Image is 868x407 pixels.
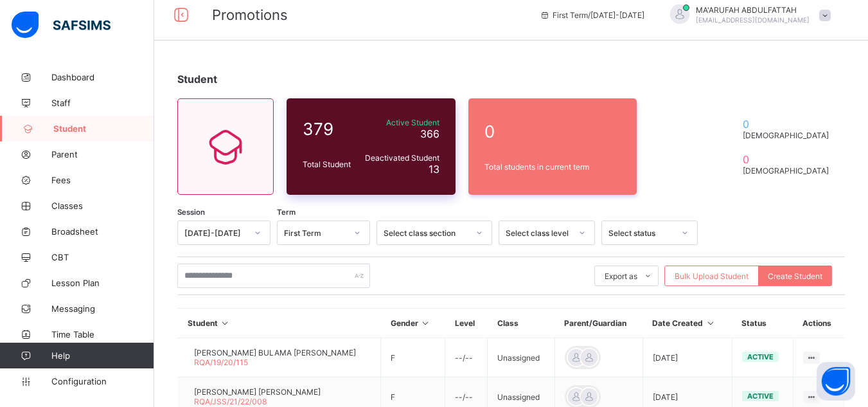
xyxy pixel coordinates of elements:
[299,156,359,172] div: Total Student
[194,397,267,406] span: RQA/JSS/21/22/008
[303,119,356,139] span: 379
[51,376,154,386] span: Configuration
[657,5,837,26] div: MA'ARUFAHABDULFATTAH
[12,12,111,39] img: safsims
[768,271,822,281] span: Create Student
[484,162,621,172] span: Total students in current term
[445,338,488,377] td: --/--
[381,309,445,338] th: Gender
[51,329,154,339] span: Time Table
[420,127,439,140] span: 366
[488,338,555,377] td: Unassigned
[696,16,810,24] span: [EMAIL_ADDRESS][DOMAIN_NAME]
[51,72,154,82] span: Dashboard
[51,252,154,262] span: CBT
[51,98,154,108] span: Staff
[194,357,248,367] span: RQA/19/20/115
[793,309,845,338] th: Actions
[488,309,555,338] th: Class
[429,163,439,176] span: 13
[178,309,381,338] th: Student
[51,149,154,159] span: Parent
[747,352,774,361] span: active
[484,122,621,141] span: 0
[743,166,829,176] span: [DEMOGRAPHIC_DATA]
[642,338,732,377] td: [DATE]
[743,153,829,166] span: 0
[743,118,829,131] span: 0
[284,228,346,238] div: First Term
[177,208,205,217] span: Session
[605,271,637,281] span: Export as
[362,118,439,127] span: Active Student
[51,350,154,361] span: Help
[420,318,431,328] i: Sort in Ascending Order
[554,309,642,338] th: Parent/Guardian
[184,228,247,238] div: [DATE]-[DATE]
[194,387,321,397] span: [PERSON_NAME] [PERSON_NAME]
[540,10,644,20] span: session/term information
[642,309,732,338] th: Date Created
[384,228,468,238] div: Select class section
[51,201,154,211] span: Classes
[51,175,154,185] span: Fees
[743,131,829,140] span: [DEMOGRAPHIC_DATA]
[675,271,748,281] span: Bulk Upload Student
[747,392,774,401] span: active
[277,208,296,217] span: Term
[194,348,356,357] span: [PERSON_NAME] BULAMA [PERSON_NAME]
[608,228,674,238] div: Select status
[53,123,154,134] span: Student
[817,362,855,401] button: Open asap
[177,73,217,86] span: Student
[506,228,571,238] div: Select class level
[51,278,154,288] span: Lesson Plan
[51,226,154,237] span: Broadsheet
[362,153,439,163] span: Deactivated Student
[51,303,154,314] span: Messaging
[732,309,793,338] th: Status
[220,318,231,328] i: Sort in Ascending Order
[212,6,288,23] span: Promotions
[696,5,810,15] span: MA'ARUFAH ABDULFATTAH
[445,309,488,338] th: Level
[705,318,716,328] i: Sort in Ascending Order
[381,338,445,377] td: F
